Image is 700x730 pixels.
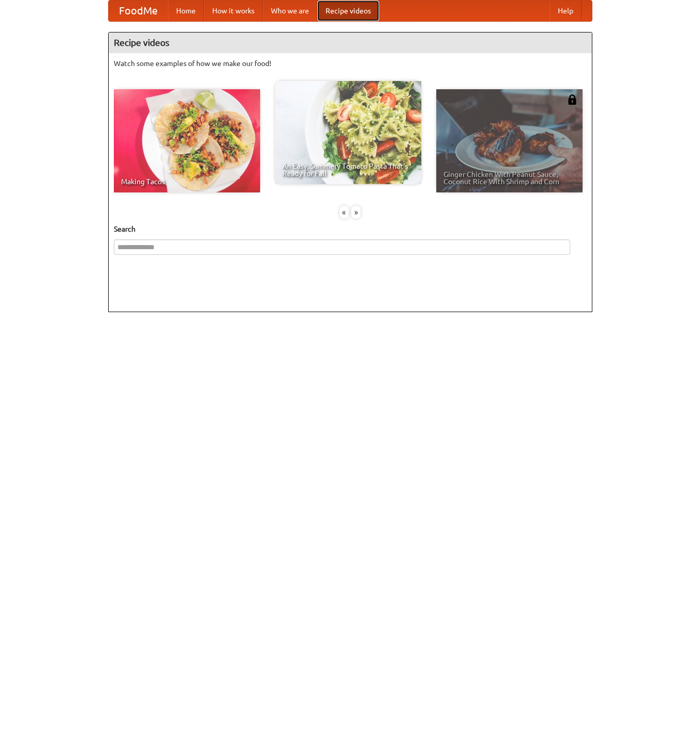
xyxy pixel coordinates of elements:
h4: Recipe videos [109,33,592,53]
span: An Easy, Summery Tomato Pasta That's Ready for Fall [282,163,414,177]
div: » [351,206,361,219]
a: FoodMe [109,1,168,21]
h5: Search [114,224,587,234]
span: Making Tacos [121,178,253,185]
div: « [339,206,349,219]
a: How it works [204,1,263,21]
img: 483408.png [567,94,577,105]
a: Home [168,1,204,21]
a: Help [550,1,582,21]
a: An Easy, Summery Tomato Pasta That's Ready for Fall [275,81,421,184]
a: Recipe videos [317,1,379,21]
a: Who we are [263,1,317,21]
a: Making Tacos [114,89,260,192]
p: Watch some examples of how we make our food! [114,58,587,69]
